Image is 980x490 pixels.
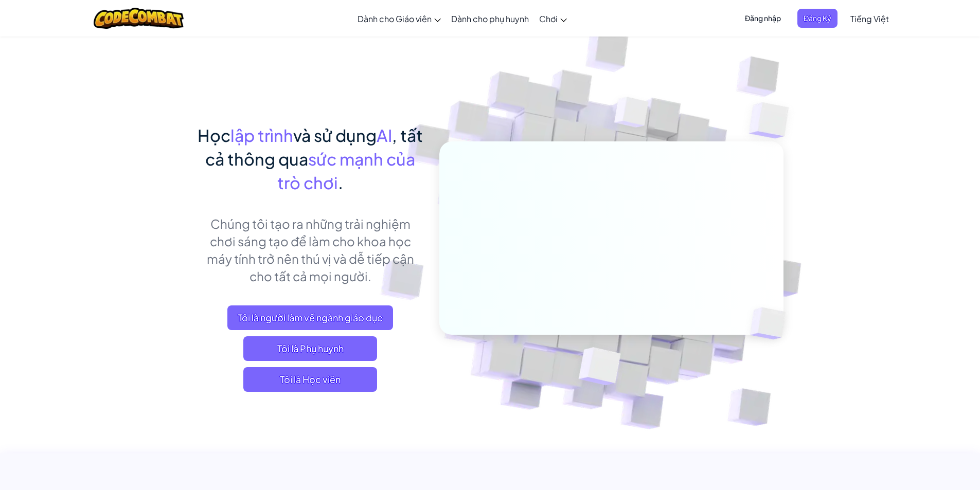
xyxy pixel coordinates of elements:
[595,77,669,153] img: Overlap cubes
[728,77,817,164] img: Overlap cubes
[293,125,377,146] span: và sử dụng
[243,336,377,361] a: Tôi là Phụ huynh
[850,13,889,24] span: Tiếng Việt
[446,5,534,32] a: Dành cho phụ huynh
[243,367,377,392] button: Tôi là Học viên
[230,125,293,146] span: lập trình
[377,125,392,146] span: AI
[534,5,572,32] a: Chơi
[352,5,446,32] a: Dành cho Giáo viên
[539,13,558,24] span: Chơi
[338,172,343,193] span: .
[553,325,645,411] img: Overlap cubes
[94,8,184,29] img: CodeCombat logo
[739,9,787,28] button: Đăng nhập
[358,13,432,24] span: Dành cho Giáo viên
[198,125,230,146] span: Học
[277,149,415,193] span: sức mạnh của trò chơi
[845,5,894,32] a: Tiếng Việt
[733,286,810,361] img: Overlap cubes
[227,305,393,330] a: Tôi là người làm về ngành giáo dục
[797,9,838,28] button: Đăng Ký
[197,215,424,285] p: Chúng tôi tạo ra những trải nghiệm chơi sáng tạo để làm cho khoa học máy tính trở nên thú vị và d...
